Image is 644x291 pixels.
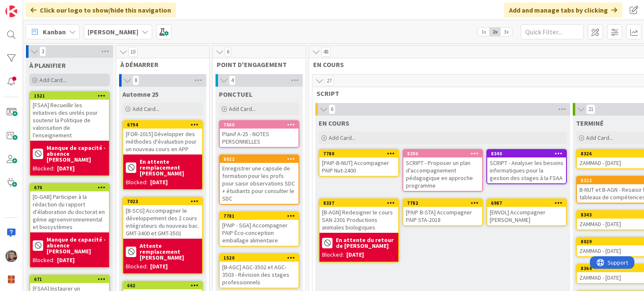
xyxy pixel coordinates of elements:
div: [DATE] [57,164,75,173]
div: 670 [34,185,109,191]
div: 6987[ENVOL] Accompagner [PERSON_NAME] [487,199,566,225]
div: [PAIP-B-NUT] Accompagner PAIP Nut-2400 [319,157,398,176]
div: [D-GAB] Participer à la rédaction du rapport d'élaboration du doctorat en génie agroenvironnement... [30,191,109,232]
div: Blocked: [33,256,55,265]
b: En attente du retour de [PERSON_NAME] [336,237,396,249]
div: [PAIP - SGA] Accompagner PAIP Éco-conception emballage alimentaire [220,220,299,246]
span: Add Card... [132,105,159,113]
span: EN COURS [319,119,349,127]
span: 6 [225,47,231,57]
div: [ENVOL] Accompagner [PERSON_NAME] [487,207,566,225]
span: 3x [501,28,512,36]
span: Add Card... [229,105,256,113]
div: 6987 [487,199,566,207]
span: Kanban [43,27,66,37]
span: À PLANIFIER [29,61,66,70]
div: 1520[B-AGC] AGC-3502 et AGC-3503 - Révision des stages professionnels [220,254,299,288]
div: 8022 [220,155,299,163]
span: Add Card... [39,76,66,84]
b: Attente remplacement [PERSON_NAME] [140,243,200,260]
div: 8296 [403,150,482,157]
div: 1521 [34,93,109,99]
div: SCRIPT - Proposer un plan d'accompagnement pédagogique en approche programme [403,157,482,191]
div: Blocked: [126,262,148,271]
div: 7782 [403,199,482,207]
div: 1521 [30,92,109,100]
div: 8022Enregistrer une capsule de formation pour les profs pour saisir observations SDC + étudiants ... [220,155,299,204]
div: [FOR-2015] Développer des méthodes d'évaluation pour un nouveau cours en APP [123,129,202,155]
div: Enregistrer une capsule de formation pour les profs pour saisir observations SDC + étudiants pour... [220,163,299,204]
div: 1521[FSAA] Recueillir les initiatives des unités pour soutenir la Politique de valorisation de l'... [30,92,109,141]
div: [DATE] [346,250,364,259]
div: [PAIP B-STA] Accompagner PAIP STA-2018 [403,207,482,225]
span: 48 [321,47,330,57]
span: PONCTUEL [219,90,252,98]
span: 2x [489,28,501,36]
div: Blocked: [126,178,148,187]
span: Automne 25 [122,90,158,98]
div: 7666 [223,122,299,128]
div: [B-SCG] Accompagner le développement des 2 cours intégrateurs du nouveau bac. GMT-3400 et GMT-3501 [123,205,202,239]
div: 6987 [491,200,566,206]
b: En attente remplacement [PERSON_NAME] [140,159,200,176]
div: 1520 [223,255,299,261]
div: [FSAA] Recueillir les initiatives des unités pour soutenir la Politique de valorisation de l'ense... [30,100,109,141]
span: 27 [325,76,334,86]
div: 671 [30,276,109,283]
span: POINT D'ENGAGEMENT [217,60,295,69]
div: Planif A-25 - NOTES PERSONNELLES [220,129,299,147]
span: 21 [586,104,595,114]
img: avatar [5,274,17,286]
img: SP [5,250,17,262]
span: 1x [478,28,489,36]
div: 671 [34,276,109,282]
span: 4 [229,75,236,85]
b: [PERSON_NAME] [88,28,138,36]
div: 670 [30,184,109,191]
div: 7023[B-SCG] Accompagner le développement des 2 cours intégrateurs du nouveau bac. GMT-3400 et GMT... [123,198,202,239]
img: Visit kanbanzone.com [5,5,17,17]
div: 7782 [407,200,482,206]
span: 3 [39,46,46,57]
div: 7023 [127,198,202,204]
span: Add Card... [586,134,613,142]
div: 670[D-GAB] Participer à la rédaction du rapport d'élaboration du doctorat en génie agroenvironnem... [30,184,109,232]
div: 6794 [123,121,202,129]
input: Quick Filter... [521,24,584,39]
div: 7780 [323,151,398,157]
div: 7666Planif A-25 - NOTES PERSONNELLES [220,121,299,147]
div: 8022 [223,156,299,162]
div: 7781[PAIP - SGA] Accompagner PAIP Éco-conception emballage alimentaire [220,212,299,246]
div: 8340 [487,150,566,157]
div: [B-AGC] AGC-3502 et AGC-3503 - Révision des stages professionnels [220,262,299,288]
span: Add Card... [329,134,356,142]
div: [DATE] [150,262,168,271]
div: [DATE] [150,178,168,187]
div: 7781 [220,212,299,220]
span: Support [18,1,38,11]
div: Click our logo to show/hide this navigation [26,3,176,18]
div: [DATE] [57,256,75,265]
div: 6794 [127,122,202,128]
span: TERMINÉ [576,119,604,127]
div: Blocked: [33,164,55,173]
div: 8296SCRIPT - Proposer un plan d'accompagnement pédagogique en approche programme [403,150,482,191]
div: 662 [123,282,202,289]
b: Manque de capacité - absence [PERSON_NAME] [47,145,106,162]
div: 6794[FOR-2015] Développer des méthodes d'évaluation pour un nouveau cours en APP [123,121,202,155]
b: Manque de capacité - absence [PERSON_NAME] [47,237,106,254]
div: 8337 [319,199,398,207]
div: [B-AGN] Redesigner le cours SAN-2301 Productions animales biologiques [319,207,398,233]
span: 8 [132,75,139,85]
div: 8296 [407,151,482,157]
span: 10 [128,47,138,57]
div: 7780[PAIP-B-NUT] Accompagner PAIP Nut-2400 [319,150,398,176]
span: À DÉMARRER [120,60,199,69]
div: 7780 [319,150,398,157]
span: 6 [329,104,335,114]
div: 8340SCRIPT - Analyser les besoins informatiques pour la gestion des stages à la FSAA [487,150,566,183]
div: 1520 [220,254,299,262]
div: 662 [127,283,202,288]
div: Add and manage tabs by clicking [504,3,622,18]
div: 8337 [323,200,398,206]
